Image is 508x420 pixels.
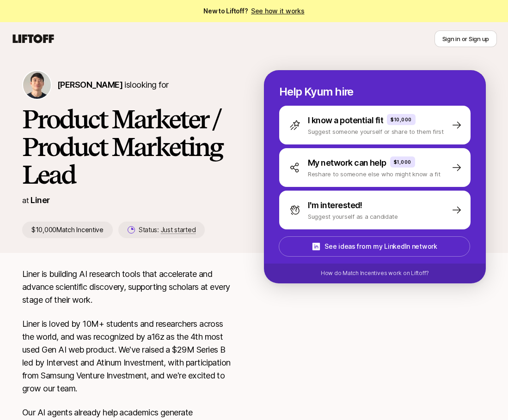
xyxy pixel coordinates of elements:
[22,268,234,306] p: Liner is building AI research tools that accelerate and advance scientific discovery, supporting ...
[57,78,168,91] p: is looking for
[279,85,471,98] p: Help Kyum hire
[394,158,411,166] p: $1,000
[391,116,412,123] p: $10,000
[308,114,383,127] p: I know a potential fit
[23,71,51,99] img: Kyum Kim
[22,222,113,238] p: $10,000 Match Incentive
[22,318,234,395] p: Liner is loved by 10M+ students and researchers across the world, and was recognized by a16z as t...
[31,195,49,205] a: Liner
[308,156,386,169] p: My network can help
[161,226,196,234] span: Just started
[308,212,398,221] p: Suggest yourself as a candidate
[324,241,437,252] p: See ideas from my LinkedIn network
[308,199,362,212] p: I'm interested!
[22,194,29,206] p: at
[279,236,470,257] button: See ideas from my LinkedIn network
[203,6,304,17] span: New to Liftoff?
[308,127,444,136] p: Suggest someone yourself or share to them first
[435,30,497,47] button: Sign in or Sign up
[321,269,429,277] p: How do Match Incentives work on Liftoff?
[139,224,196,235] p: Status:
[22,105,234,188] h1: Product Marketer / Product Marketing Lead
[57,80,122,90] span: [PERSON_NAME]
[308,169,441,179] p: Reshare to someone else who might know a fit
[251,7,305,15] a: See how it works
